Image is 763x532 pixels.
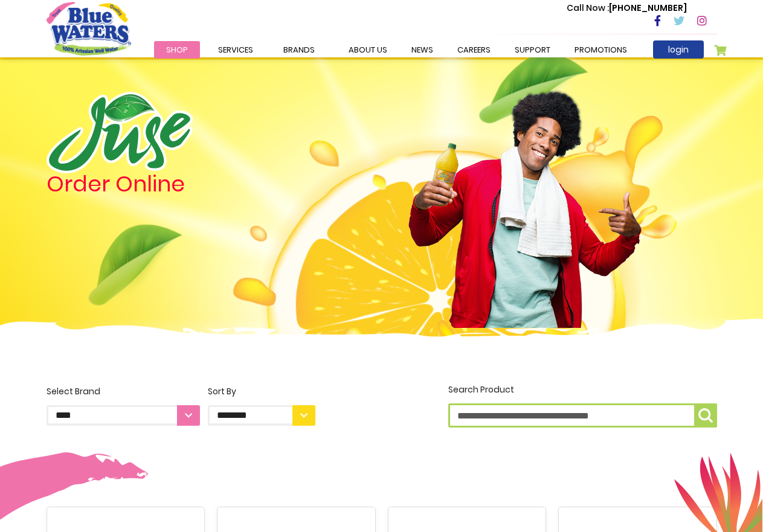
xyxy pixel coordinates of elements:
[166,44,188,56] span: Shop
[47,385,200,426] label: Select Brand
[448,403,717,428] input: Search Product
[47,2,131,55] a: store logo
[154,41,200,59] a: Shop
[47,92,193,173] img: logo
[562,41,639,59] a: Promotions
[283,44,315,56] span: Brands
[271,41,327,59] a: Brands
[208,385,315,398] div: Sort By
[567,2,687,14] p: [PHONE_NUMBER]
[567,2,609,14] span: Call Now :
[208,405,315,426] select: Sort By
[47,173,315,195] h4: Order Online
[407,69,643,328] img: man.png
[399,41,445,59] a: News
[445,41,503,59] a: careers
[653,40,704,59] a: login
[47,405,200,426] select: Select Brand
[503,41,562,59] a: support
[206,41,265,59] a: Services
[336,41,399,59] a: about us
[698,408,713,423] img: search-icon.png
[448,383,717,428] label: Search Product
[218,44,253,56] span: Services
[694,403,717,428] button: Search Product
